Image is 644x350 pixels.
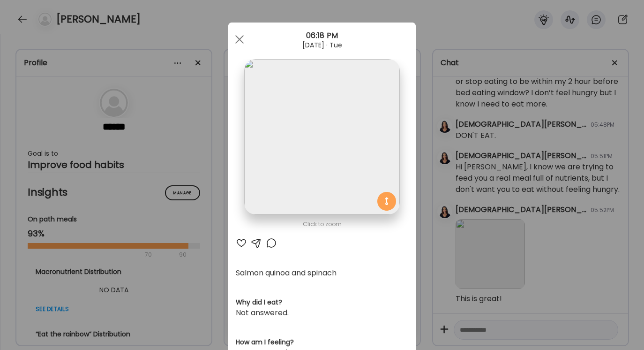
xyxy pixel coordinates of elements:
[228,41,416,49] div: [DATE] · Tue
[236,297,408,307] h3: Why did I eat?
[236,307,408,319] div: Not answered.
[236,337,408,347] h3: How am I feeling?
[244,59,399,214] img: images%2F34M9xvfC7VOFbuVuzn79gX2qEI22%2Fn3NABjpLZ6crnbKedZvA%2FGNQHrSxJU9veqlGsPPqs_1080
[236,219,408,230] div: Click to zoom
[228,30,416,41] div: 06:18 PM
[236,267,408,279] div: Salmon quinoa and spinach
